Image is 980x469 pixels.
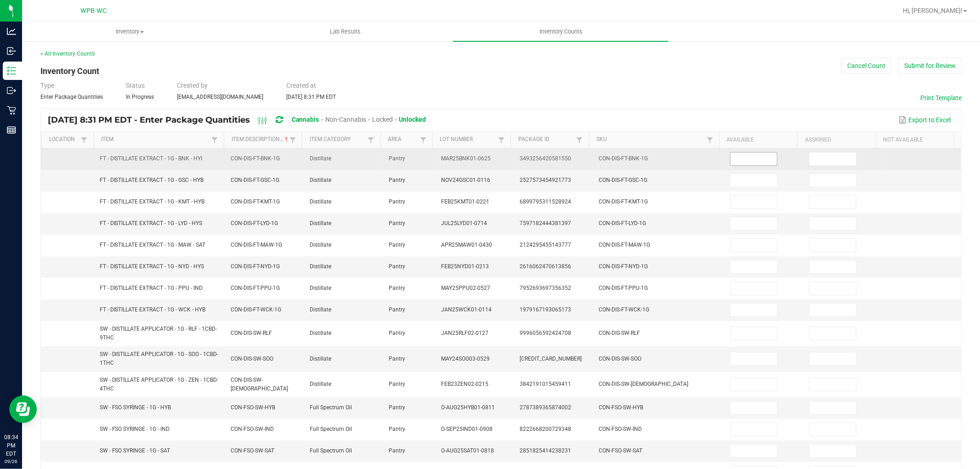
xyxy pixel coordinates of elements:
[599,330,640,336] span: CON-DIS-SW-RLF
[310,381,331,387] span: Distillate
[399,116,426,123] span: Unlocked
[520,220,572,226] span: 7597182444381397
[48,112,433,129] div: [DATE] 8:31 PM EDT - Enter Package Quantities
[81,7,107,15] span: WPB WC
[599,198,648,205] span: CON-DIS-FT-KMT-1G
[389,198,405,205] span: Pantry
[599,263,648,270] span: CON-DIS-FT-NYD-1G
[441,177,490,183] span: NOV24GSC01-0116
[599,177,647,183] span: CON-DIS-FT-GSC-1G
[287,134,298,146] a: Filter
[40,51,95,57] a: < All Inventory Counts
[283,136,290,143] span: Sortable
[310,220,331,226] span: Distillate
[898,58,962,73] button: Submit for Review
[100,263,204,270] span: FT - DISTILLATE EXTRACT - 1G - NYD - HYS
[310,447,352,454] span: Full Spectrum Oil
[441,404,495,411] span: O-AUG25HYB01-0811
[231,377,289,392] span: CON-DIS-SW-[DEMOGRAPHIC_DATA]
[599,381,688,387] span: CON-DIS-SW-[DEMOGRAPHIC_DATA]
[389,356,405,362] span: Pantry
[292,116,319,123] span: Cannabis
[389,263,405,270] span: Pantry
[389,177,405,183] span: Pantry
[599,426,642,432] span: CON-FSO-SW-IND
[310,285,331,291] span: Distillate
[40,94,103,100] span: Enter Package Quantities
[100,242,206,248] span: FT - DISTILLATE EXTRACT - 1G - MAW - SAT
[40,66,99,76] span: Inventory Count
[440,136,496,143] a: Lot NumberSortable
[389,220,405,226] span: Pantry
[453,22,668,41] a: Inventory Counts
[100,326,217,341] span: SW - DISTILLATE APPLICATOR - 1G - RLF - 1CBD-9THC
[100,285,203,291] span: FT - DISTILLATE EXTRACT - 1G - PPU - IND
[389,285,405,291] span: Pantry
[441,356,490,362] span: MAY24SOO03-0529
[100,351,219,366] span: SW - DISTILLATE APPLICATOR - 1G - SOO - 1CBD-1THC
[441,447,494,454] span: O-AUG25SAT01-0818
[100,306,206,313] span: FT - DISTILLATE EXTRACT - 1G - WCK - HYB
[231,155,280,162] span: CON-DIS-FT-BNK-1G
[23,28,237,36] span: Inventory
[177,94,263,100] span: [EMAIL_ADDRESS][DOMAIN_NAME]
[441,285,490,291] span: MAY25PPU02-0527
[599,242,650,248] span: CON-DIS-FT-MAW-1G
[920,93,962,102] button: Print Template
[22,22,238,41] a: Inventory
[388,136,418,143] a: AreaSortable
[903,7,963,14] span: Hi, [PERSON_NAME]!
[310,177,331,183] span: Distillate
[520,198,572,205] span: 6899795311528924
[4,433,18,458] p: 08:34 PM EDT
[7,125,16,135] inline-svg: Reports
[876,132,954,148] th: Not Available
[231,447,275,454] span: CON-FSO-SW-SAT
[310,426,352,432] span: Full Spectrum Oil
[317,28,373,36] span: Lab Results
[520,426,572,432] span: 8222668200729348
[100,426,170,432] span: SW - FSO SYRINGE - 1G - IND
[389,330,405,336] span: Pantry
[520,381,572,387] span: 3842191015459411
[441,198,489,205] span: FEB25KMT01-0221
[389,447,405,454] span: Pantry
[441,242,492,248] span: APR25MAW01-0430
[310,242,331,248] span: Distillate
[7,46,16,56] inline-svg: Inbound
[100,377,219,392] span: SW - DISTILLATE APPLICATOR - 1G - ZEN - 1CBD-4THC
[79,134,90,146] a: Filter
[389,404,405,411] span: Pantry
[325,116,366,123] span: Non-Cannabis
[231,263,280,270] span: CON-DIS-FT-NYD-1G
[520,285,572,291] span: 7952693697356352
[231,356,274,362] span: CON-DIS-SW-SOO
[441,330,488,336] span: JAN25RLF02-0127
[9,396,37,423] iframe: Resource center
[896,112,953,128] button: Export to Excel
[704,134,715,146] a: Filter
[310,198,331,205] span: Distillate
[418,134,429,146] a: Filter
[49,136,79,143] a: LocationSortable
[310,404,352,411] span: Full Spectrum Oil
[4,458,18,465] p: 09/26
[310,263,331,270] span: Distillate
[209,134,220,146] a: Filter
[231,177,280,183] span: CON-DIS-FT-GSC-1G
[599,220,646,226] span: CON-DIS-FT-LYD-1G
[231,330,272,336] span: CON-DIS-SW-RLF
[441,306,492,313] span: JAN25WCK01-0114
[389,306,405,313] span: Pantry
[231,306,282,313] span: CON-DIS-FT-WCK-1G
[126,94,154,100] span: In Progress
[40,82,54,89] span: Type
[520,155,572,162] span: 3493256420581550
[520,242,572,248] span: 2124295455143777
[231,242,283,248] span: CON-DIS-FT-MAW-1G
[100,177,204,183] span: FT - DISTILLATE EXTRACT - 1G - GSC - HYB
[518,136,574,143] a: Package IdSortable
[372,116,393,123] span: Locked
[441,381,488,387] span: FEB23ZEN02-0215
[389,155,405,162] span: Pantry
